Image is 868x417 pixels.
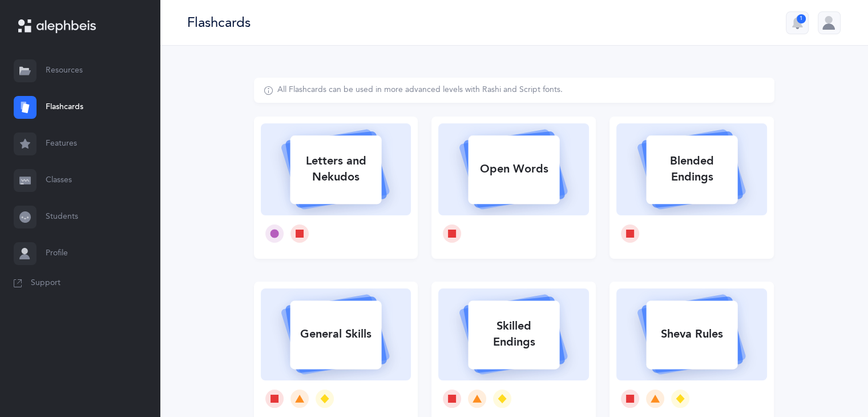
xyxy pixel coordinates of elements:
div: Blended Endings [646,146,737,192]
div: 1 [797,14,806,23]
div: Flashcards [187,13,251,32]
div: Open Words [468,154,559,184]
iframe: Drift Widget Chat Controller [811,360,854,403]
button: 1 [786,11,809,34]
div: All Flashcards can be used in more advanced levels with Rashi and Script fonts. [277,85,563,96]
span: Support [31,278,60,289]
div: Skilled Endings [468,311,559,357]
div: Letters and Nekudos [290,146,381,192]
div: General Skills [290,319,381,349]
div: Sheva Rules [646,319,737,349]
